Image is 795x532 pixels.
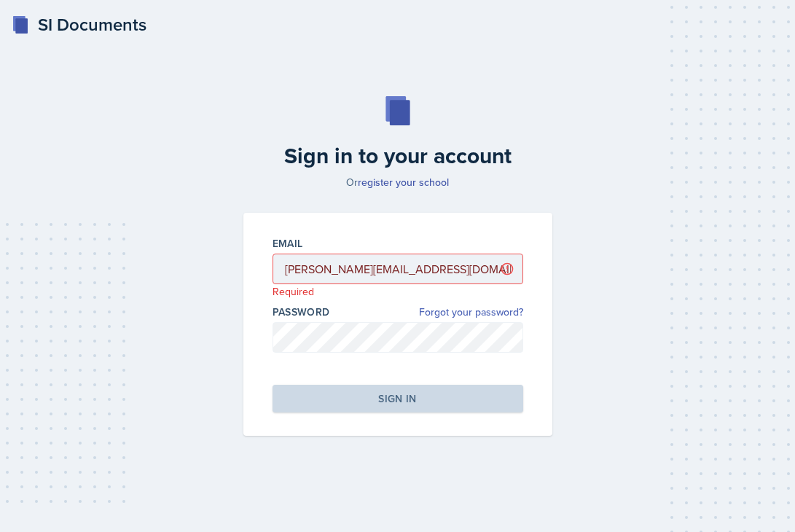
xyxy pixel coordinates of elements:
label: Password [273,305,330,319]
a: register your school [358,175,449,189]
a: Forgot your password? [419,305,523,320]
div: Sign in [378,391,416,406]
p: Or [235,175,561,189]
label: Email [273,236,303,251]
button: Sign in [273,385,523,412]
input: Email [273,254,523,284]
a: SI Documents [12,12,146,38]
p: Required [273,284,523,299]
h2: Sign in to your account [235,143,561,169]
